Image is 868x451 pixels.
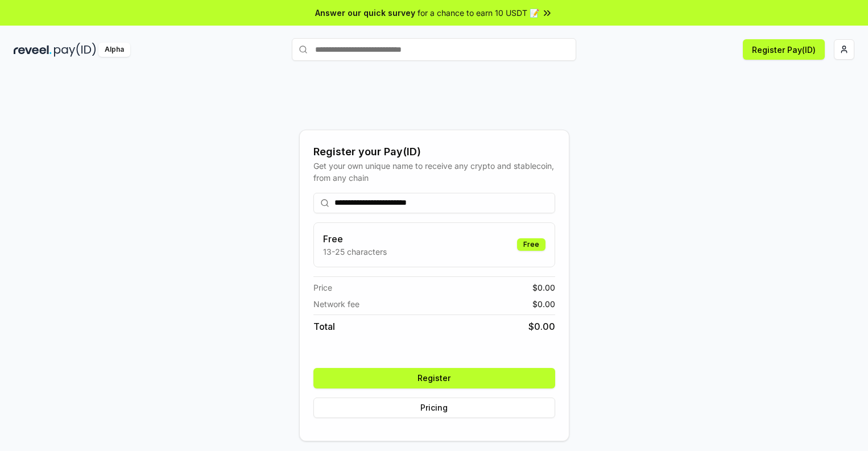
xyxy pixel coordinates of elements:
[313,160,555,184] div: Get your own unique name to receive any crypto and stablecoin, from any chain
[313,368,555,388] button: Register
[517,238,545,251] div: Free
[313,320,335,333] span: Total
[323,232,387,246] h3: Free
[315,7,415,19] span: Answer our quick survey
[323,246,387,258] p: 13-25 characters
[418,7,539,19] span: for a chance to earn 10 USDT 📝
[313,144,555,160] div: Register your Pay(ID)
[743,39,825,60] button: Register Pay(ID)
[313,282,332,293] span: Price
[54,43,96,57] img: pay_id
[313,298,359,310] span: Network fee
[532,282,555,293] span: $ 0.00
[528,320,555,333] span: $ 0.00
[14,43,52,57] img: reveel_dark
[532,298,555,310] span: $ 0.00
[98,43,130,57] div: Alpha
[313,398,555,418] button: Pricing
